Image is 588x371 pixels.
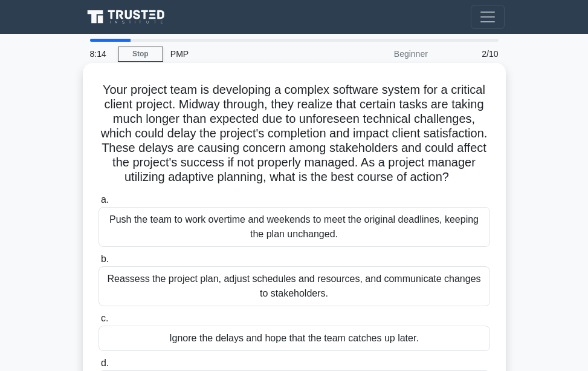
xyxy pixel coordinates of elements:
div: Beginner [329,42,435,66]
a: Stop [118,47,163,62]
div: 2/10 [435,42,506,66]
div: Reassess the project plan, adjust schedules and resources, and communicate changes to stakeholders. [99,266,490,306]
button: Toggle navigation [471,5,505,29]
h5: Your project team is developing a complex software system for a critical client project. Midway t... [97,82,491,185]
div: 8:14 [83,42,118,66]
div: PMP [163,42,329,66]
span: d. [101,358,109,368]
span: b. [101,254,109,264]
div: Ignore the delays and hope that the team catches up later. [99,326,490,351]
span: a. [101,194,109,205]
span: c. [101,313,108,323]
div: Push the team to work overtime and weekends to meet the original deadlines, keeping the plan unch... [99,207,490,247]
